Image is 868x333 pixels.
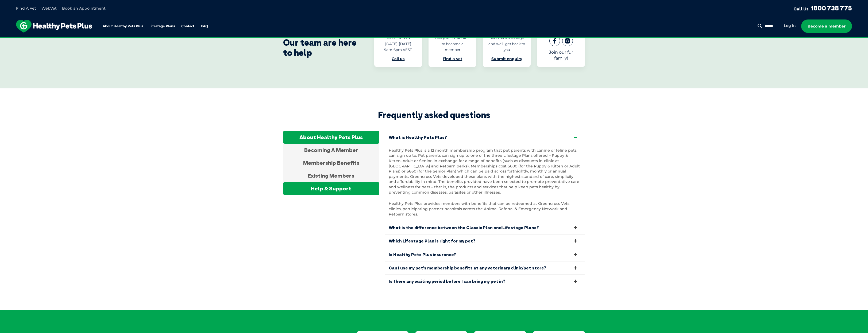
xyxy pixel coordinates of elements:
span: Send us a message and we'll get back to you [488,36,525,52]
a: Call us [392,56,404,61]
span: Proactive, preventative wellness program designed to keep your pet healthier and happier for longer [334,37,534,42]
a: Find a vet [443,56,462,61]
a: Find A Vet [16,6,36,11]
img: hpp-logo [16,20,92,33]
div: Existing Members [283,169,379,182]
span: Call Us [793,6,809,11]
a: What is the difference between the Classic Plan and Lifestage Plans? [385,221,585,234]
h2: Frequently asked questions [283,110,585,120]
div: Membership Benefits [283,156,379,169]
a: What is Healthy Pets Plus? [385,131,585,144]
a: Call Us1800 738 775 [793,4,852,12]
p: Join our fur family! [542,49,580,61]
button: Search [757,23,763,29]
span: Visit your local clinic to become a member [434,36,471,52]
span: 9am-6pm AEST [384,48,412,52]
div: Becoming A Member [283,144,379,156]
p: Healthy Pets Plus is a 12 month membership program that pet parents with canine or feline pets ca... [389,148,581,195]
span: [DATE]-[DATE] [385,42,411,46]
a: Is Healthy Pets Plus insurance? [385,248,585,261]
a: Submit enquiry [491,56,522,61]
a: Can I use my pet’s membership benefits at any veterinary clinic/pet store? [385,261,585,275]
a: Become a member [801,19,852,33]
div: About Healthy Pets Plus [283,131,379,144]
a: Lifestage Plans [149,25,175,28]
a: Log in [784,23,796,28]
a: Is there any waiting period before I can bring my pet in? [385,275,585,288]
a: Contact [181,25,194,28]
a: WebVet [41,6,57,11]
a: Book an Appointment [62,6,106,11]
div: Help & Support [283,182,379,195]
p: Healthy Pets Plus provides members with benefits that can be redeemed at Greencross Vets clinics,... [389,201,581,217]
a: FAQ [201,25,208,28]
a: Which Lifestage Plan is right for my pet? [385,234,585,248]
div: Our team are here to help [283,37,358,58]
a: About Healthy Pets Plus [103,25,143,28]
